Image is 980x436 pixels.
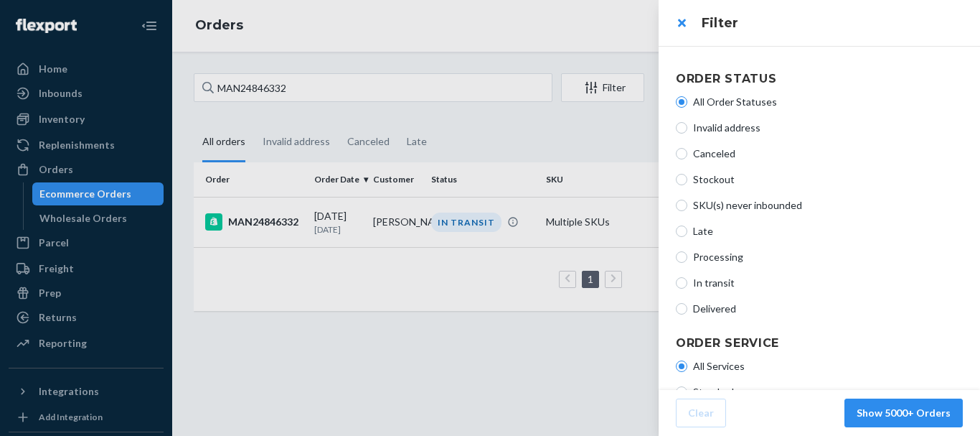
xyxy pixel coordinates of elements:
span: Late [693,224,963,238]
input: All Services [676,361,687,372]
input: Late [676,226,687,237]
span: Chat [32,10,61,23]
span: Processing [693,250,963,264]
input: All Order Statuses [676,96,687,108]
input: Invalid address [676,122,687,134]
button: close [667,9,696,37]
input: In transit [676,277,687,289]
span: Delivered [693,302,963,316]
h3: Filter [702,14,963,32]
button: Show 5000+ Orders [844,399,963,427]
button: Clear [676,399,726,427]
span: All Order Statuses [693,95,963,109]
input: SKU(s) never inbounded [676,200,687,211]
span: Invalid address [693,121,963,135]
span: Canceled [693,147,963,161]
span: All Services [693,359,963,374]
input: Standard [676,386,687,398]
input: Canceled [676,148,687,159]
input: Stockout [676,174,687,185]
h4: Order Status [676,70,963,88]
input: Delivered [676,303,687,315]
span: SKU(s) never inbounded [693,198,963,213]
span: Standard [693,385,963,399]
span: In transit [693,276,963,290]
h4: Order Service [676,335,963,352]
input: Processing [676,251,687,263]
span: Stockout [693,172,963,187]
